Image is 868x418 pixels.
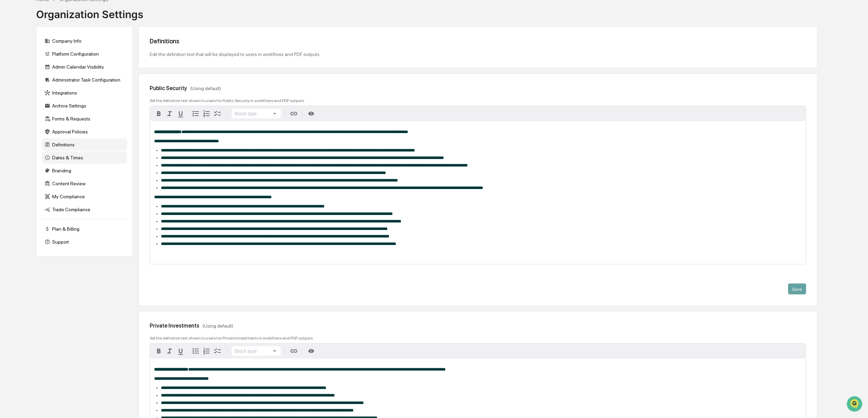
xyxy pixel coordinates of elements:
button: Italic [164,108,175,119]
button: Underline [175,346,186,357]
div: Dates & Times [42,152,127,164]
button: Save [788,284,806,294]
div: 🗄️ [49,87,55,92]
button: Block type [232,346,281,356]
div: We're available if you need us! [23,59,86,65]
div: 🖐️ [7,87,12,92]
div: Definitions [42,139,127,151]
button: Underline [175,108,186,119]
div: Set the definition text shown to users for Private Investments in workflows and PDF outputs [150,336,806,341]
div: Support [42,236,127,248]
div: Private Investments [150,322,806,329]
div: Admin Calendar Visibility [42,61,127,73]
span: Data Lookup [14,99,43,106]
span: (Using default) [203,323,233,329]
div: Platform Configuration [42,48,127,60]
div: Plan & Billing [42,223,127,235]
div: Definitions [150,38,806,45]
img: 1746055101610-c473b297-6a78-478c-a979-82029cc54cd1 [7,53,19,65]
button: Bold [153,346,164,357]
button: Italic [164,346,175,357]
div: Set the definition text shown to users for Public Security in workflows and PDF outputs [150,98,806,103]
div: Start new chat [23,53,112,59]
a: 🗄️Attestations [47,84,87,96]
button: Show preview [305,109,317,118]
div: Branding [42,164,127,177]
a: Powered byPylon [48,116,83,121]
div: Archive Settings [42,100,127,112]
p: How can we help? [7,15,124,26]
button: Show preview [305,347,317,356]
a: 🔎Data Lookup [4,97,46,109]
div: Administrator Task Configuration [42,74,127,86]
div: Content Review [42,177,127,190]
span: (Using default) [190,86,221,91]
button: Start new chat [116,55,124,63]
a: 🖐️Preclearance [4,84,47,96]
span: Attestations [56,86,85,93]
div: Approval Policies [42,126,127,138]
div: Edit the definition text that will be displayed to users in workflows and PDF outputs. [150,52,806,57]
div: Organization Settings [36,3,143,20]
button: Bold [153,108,164,119]
span: Pylon [68,116,83,121]
button: Block type [232,109,281,118]
div: Forms & Requests [42,113,127,125]
div: 🔎 [7,100,12,105]
div: Public Security [150,85,806,91]
div: Company Info [42,35,127,47]
iframe: Open customer support [846,395,865,414]
div: My Compliance [42,190,127,203]
div: Integrations [42,87,127,99]
span: Preclearance [14,86,44,93]
div: Trade Compliance [42,203,127,216]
